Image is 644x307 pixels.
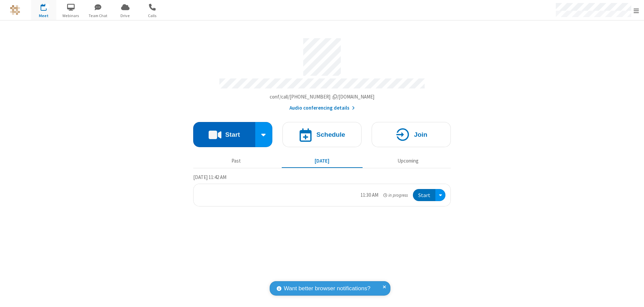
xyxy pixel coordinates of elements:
[284,284,370,293] span: Want better browser notifications?
[86,13,111,19] span: Team Chat
[193,122,255,147] button: Start
[193,173,451,207] section: Today's Meetings
[225,131,240,138] h4: Start
[58,13,84,19] span: Webinars
[113,13,138,19] span: Drive
[435,189,445,201] div: Open menu
[372,122,451,147] button: Join
[282,122,362,147] button: Schedule
[289,104,355,112] button: Audio conferencing details
[282,155,363,167] button: [DATE]
[316,131,345,138] h4: Schedule
[627,290,639,302] iframe: Chat
[270,94,375,100] span: Copy my meeting room link
[383,192,408,198] em: in progress
[413,189,435,201] button: Start
[140,13,165,19] span: Calls
[414,131,427,138] h4: Join
[10,5,20,15] img: QA Selenium DO NOT DELETE OR CHANGE
[270,93,375,101] button: Copy my meeting room linkCopy my meeting room link
[193,174,226,180] span: [DATE] 11:42 AM
[368,155,448,167] button: Upcoming
[31,13,56,19] span: Meet
[45,4,50,9] div: 1
[255,122,273,147] div: Start conference options
[196,155,277,167] button: Past
[361,191,378,199] div: 11:30 AM
[193,33,451,112] section: Account details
